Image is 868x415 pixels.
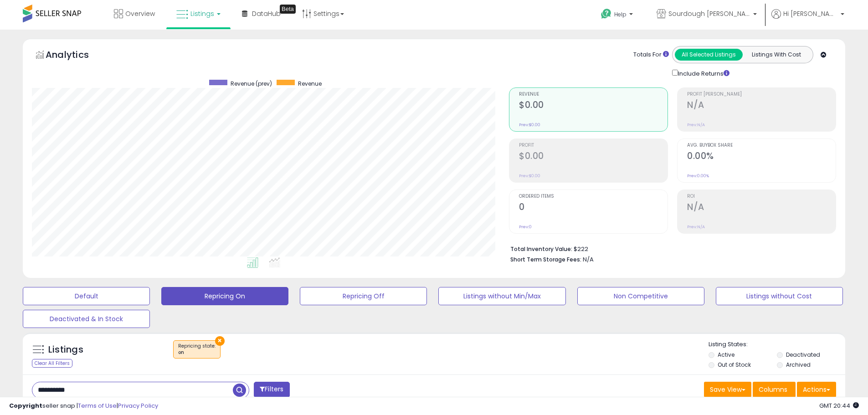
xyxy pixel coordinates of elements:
[797,382,836,397] button: Actions
[298,80,322,87] span: Revenue
[519,143,668,148] span: Profit
[687,100,836,112] h2: N/A
[519,194,668,199] span: Ordered Items
[519,100,668,112] h2: $0.00
[215,336,225,346] button: ×
[125,9,155,18] span: Overview
[687,173,709,179] small: Prev: 0.00%
[161,287,288,305] button: Repricing On
[23,287,150,305] button: Default
[687,194,836,199] span: ROI
[704,382,751,397] button: Save View
[519,122,540,128] small: Prev: $0.00
[633,51,669,59] div: Totals For
[78,401,117,410] a: Terms of Use
[583,255,594,264] span: N/A
[783,9,838,18] span: Hi [PERSON_NAME]
[46,48,107,63] h5: Analytics
[786,361,811,369] label: Archived
[687,92,836,97] span: Profit [PERSON_NAME]
[601,8,612,20] i: Get Help
[687,224,705,230] small: Prev: N/A
[668,9,750,18] span: Sourdough [PERSON_NAME]
[753,382,796,397] button: Columns
[687,151,836,163] h2: 0.00%
[510,245,572,253] b: Total Inventory Value:
[594,1,642,30] a: Help
[718,361,751,369] label: Out of Stock
[231,80,272,87] span: Revenue (prev)
[665,68,740,78] div: Include Returns
[519,173,540,179] small: Prev: $0.00
[675,49,743,61] button: All Selected Listings
[300,287,427,305] button: Repricing Off
[510,243,829,254] li: $222
[786,351,820,359] label: Deactivated
[438,287,565,305] button: Listings without Min/Max
[32,359,72,368] div: Clear All Filters
[190,9,214,18] span: Listings
[252,9,281,18] span: DataHub
[759,385,787,394] span: Columns
[687,202,836,214] h2: N/A
[716,287,843,305] button: Listings without Cost
[614,10,627,18] span: Help
[687,122,705,128] small: Prev: N/A
[519,151,668,163] h2: $0.00
[519,202,668,214] h2: 0
[577,287,704,305] button: Non Competitive
[9,401,42,410] strong: Copyright
[254,382,289,398] button: Filters
[23,310,150,328] button: Deactivated & In Stock
[819,401,859,410] span: 2025-10-11 20:44 GMT
[771,9,844,30] a: Hi [PERSON_NAME]
[178,343,216,356] span: Repricing state :
[519,224,532,230] small: Prev: 0
[742,49,810,61] button: Listings With Cost
[178,349,216,356] div: on
[519,92,668,97] span: Revenue
[118,401,158,410] a: Privacy Policy
[9,402,158,410] div: seller snap | |
[280,5,296,14] div: Tooltip anchor
[48,343,83,356] h5: Listings
[718,351,734,359] label: Active
[709,340,845,349] p: Listing States:
[510,256,581,263] b: Short Term Storage Fees:
[687,143,836,148] span: Avg. Buybox Share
